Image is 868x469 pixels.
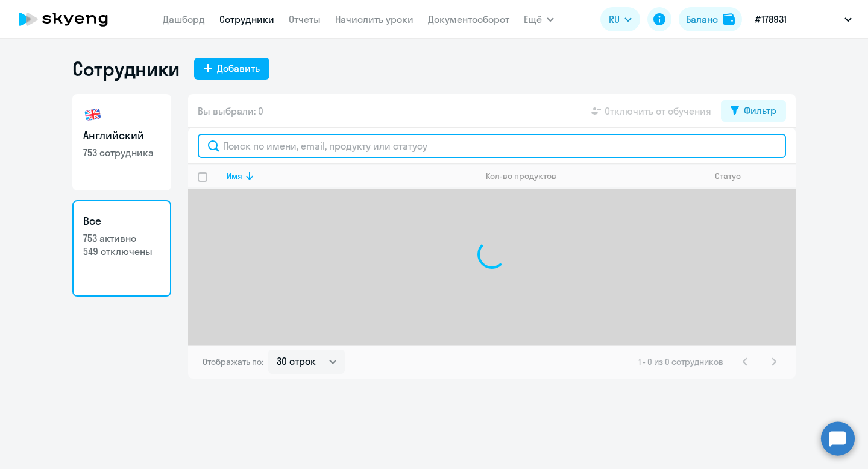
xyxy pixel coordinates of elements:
[486,171,556,181] div: Кол-во продуктов
[723,13,735,25] img: balance
[72,57,180,81] h1: Сотрудники
[227,171,242,181] div: Имя
[227,171,476,181] div: Имя
[289,13,321,25] a: Отчеты
[486,171,705,181] div: Кол-во продуктов
[83,128,160,143] h3: Английский
[335,13,414,25] a: Начислить уроки
[524,7,554,31] button: Ещё
[749,5,858,34] button: #178931
[198,104,263,118] span: Вы выбрали: 0
[72,200,171,297] a: Все753 активно549 отключены
[72,94,171,190] a: Английский753 сотрудника
[755,12,787,27] p: #178931
[715,171,741,181] div: Статус
[638,356,723,367] span: 1 - 0 из 0 сотрудников
[715,171,795,181] div: Статус
[194,58,269,80] button: Добавить
[600,7,640,31] button: RU
[83,146,160,159] p: 753 сотрудника
[686,12,718,27] div: Баланс
[83,105,102,124] img: english
[83,213,160,229] h3: Все
[163,13,205,25] a: Дашборд
[198,134,786,158] input: Поиск по имени, email, продукту или статусу
[679,7,742,31] button: Балансbalance
[428,13,509,25] a: Документооборот
[83,245,160,258] p: 549 отключены
[203,356,263,367] span: Отображать по:
[744,103,776,118] div: Фильтр
[219,13,274,25] a: Сотрудники
[609,12,620,27] span: RU
[83,231,160,245] p: 753 активно
[217,61,260,75] div: Добавить
[721,100,786,122] button: Фильтр
[524,12,542,27] span: Ещё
